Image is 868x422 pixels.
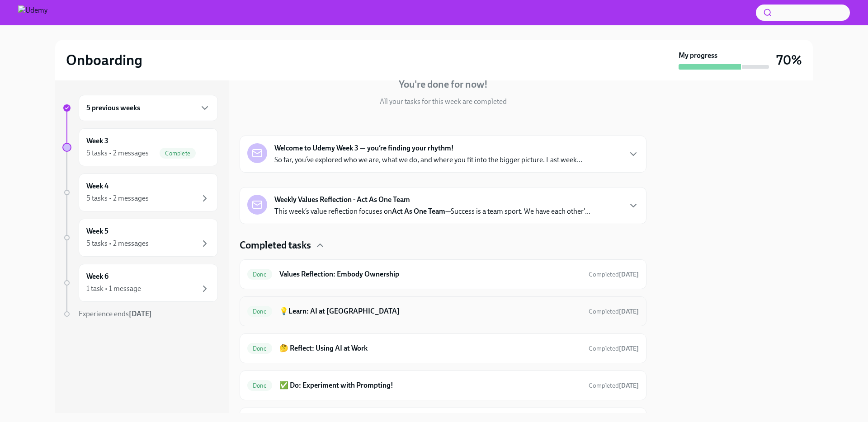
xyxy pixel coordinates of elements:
[240,239,646,252] div: Completed tasks
[274,155,582,165] p: So far, you’ve explored who we are, what we do, and where you fit into the bigger picture. Last w...
[62,173,218,211] a: Week 45 tasks • 2 messages
[619,345,639,352] strong: [DATE]
[86,272,108,281] h6: Week 6
[86,148,149,158] div: 5 tasks • 2 messages
[589,345,639,352] span: Completed
[274,195,410,205] strong: Weekly Values Reflection - Act As One Team
[247,345,272,352] span: Done
[279,343,581,353] h6: 🤔 Reflect: Using AI at Work
[86,226,108,236] h6: Week 5
[589,308,639,315] span: Completed
[86,103,140,113] h6: 5 previous weeks
[247,341,639,356] a: Done🤔 Reflect: Using AI at WorkCompleted[DATE]
[86,284,141,294] div: 1 task • 1 message
[589,382,639,389] span: Completed
[279,380,581,390] h6: ✅ Do: Experiment with Prompting!
[776,52,802,68] h3: 70%
[79,95,218,121] div: 5 previous weeks
[86,193,149,203] div: 5 tasks • 2 messages
[619,271,639,278] strong: [DATE]
[86,136,108,146] h6: Week 3
[66,51,142,69] h2: Onboarding
[129,309,152,318] strong: [DATE]
[247,304,639,319] a: Done💡Learn: AI at [GEOGRAPHIC_DATA]Completed[DATE]
[274,206,590,216] p: This week’s value reflection focuses on —Success is a team sport. We have each other'...
[380,97,507,107] p: All your tasks for this week are completed
[589,271,639,278] span: Completed
[247,271,272,278] span: Done
[247,267,639,281] a: DoneValues Reflection: Embody OwnershipCompleted[DATE]
[86,181,108,191] h6: Week 4
[589,381,639,390] span: August 18th, 2025 10:43
[79,309,152,318] span: Experience ends
[619,308,639,315] strong: [DATE]
[160,150,196,157] span: Complete
[679,51,717,61] strong: My progress
[247,378,639,393] a: Done✅ Do: Experiment with Prompting!Completed[DATE]
[62,264,218,302] a: Week 61 task • 1 message
[279,269,581,279] h6: Values Reflection: Embody Ownership
[399,78,488,91] h4: You're done for now!
[279,306,581,316] h6: 💡Learn: AI at [GEOGRAPHIC_DATA]
[247,308,272,315] span: Done
[62,128,218,166] a: Week 35 tasks • 2 messagesComplete
[240,239,311,252] h4: Completed tasks
[589,307,639,316] span: August 14th, 2025 14:07
[18,5,47,20] img: Udemy
[589,344,639,353] span: August 18th, 2025 10:42
[619,382,639,389] strong: [DATE]
[392,207,445,216] strong: Act As One Team
[589,270,639,279] span: August 12th, 2025 14:06
[247,382,272,389] span: Done
[86,239,149,249] div: 5 tasks • 2 messages
[274,143,454,153] strong: Welcome to Udemy Week 3 — you’re finding your rhythm!
[62,219,218,257] a: Week 55 tasks • 2 messages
